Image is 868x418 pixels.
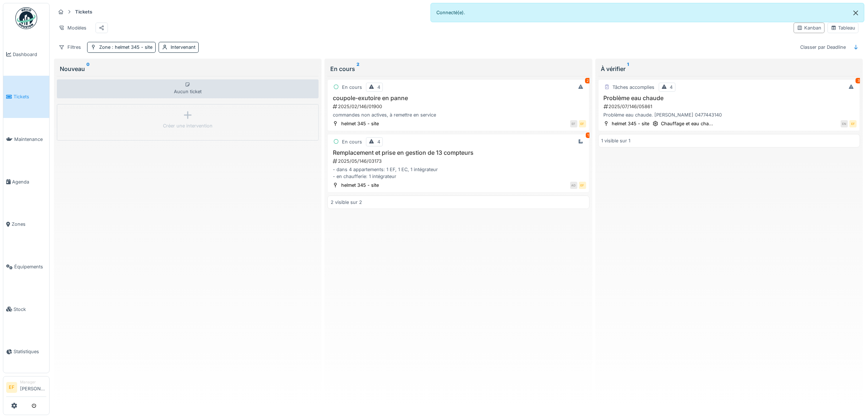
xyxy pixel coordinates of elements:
div: EF [849,120,857,127]
div: Connecté(e). [431,3,865,22]
div: Aucun ticket [57,79,319,98]
div: Chauffage et eau cha... [661,120,713,127]
div: Créer une intervention [163,122,213,129]
div: 2025/07/146/05861 [603,103,857,110]
div: helmet 345 - site [341,182,379,189]
div: 4 [377,84,380,91]
div: 2025/05/146/03173 [332,158,586,165]
h3: Problème eau chaude [602,95,857,102]
div: helmet 345 - site [341,120,379,127]
div: helmet 345 - site [612,120,650,127]
div: À vérifier [601,64,857,73]
div: EN [841,120,848,127]
span: Agenda [12,178,46,185]
a: EF Manager[PERSON_NAME] [6,379,46,397]
div: Kanban [797,24,821,31]
div: 2025/02/146/01900 [332,103,586,110]
li: [PERSON_NAME] [20,379,46,395]
div: EF [579,120,586,127]
div: Tableau [831,24,855,31]
div: En cours [342,138,362,145]
div: Manager [20,379,46,385]
div: 4 [670,84,673,91]
span: Tickets [13,93,46,100]
span: Stock [13,306,46,313]
div: Zone [99,44,152,51]
a: Zones [3,203,49,246]
a: Dashboard [3,33,49,76]
div: 2 [585,78,591,83]
div: 1 visible sur 1 [602,137,631,144]
h3: Remplacement et prise en gestion de 13 compteurs [331,149,586,156]
div: 1 [586,133,591,138]
div: AD [570,182,577,189]
sup: 2 [357,64,359,73]
span: Statistiques [13,348,46,355]
span: Maintenance [14,136,46,143]
sup: 1 [627,64,629,73]
div: 2 visible sur 2 [331,199,362,206]
a: Équipements [3,245,49,288]
sup: 0 [86,64,90,73]
div: Intervenant [171,44,195,51]
h3: coupole-exutoire en panne [331,95,586,102]
strong: Tickets [72,8,95,15]
div: Tâches accomplies [613,84,655,91]
div: 4 [377,138,380,145]
a: Maintenance [3,118,49,161]
a: Statistiques [3,331,49,373]
span: Équipements [14,263,46,270]
div: Nouveau [60,64,316,73]
a: Tickets [3,76,49,118]
div: En cours [342,84,362,91]
span: Dashboard [13,51,46,58]
div: Classer par Deadline [797,42,849,52]
span: : helmet 345 - site [110,44,152,50]
div: EF [579,182,586,189]
span: Zones [12,221,46,228]
div: - dans 4 appartements: 1 EF, 1 EC, 1 intégrateur - en chaufferie: 1 intégrateur [331,166,586,180]
div: En cours [330,64,586,73]
a: Agenda [3,161,49,203]
a: Stock [3,288,49,331]
button: Close [848,3,864,23]
div: 3 [856,78,861,83]
div: EF [570,120,577,127]
li: EF [6,382,17,393]
div: Modèles [55,23,90,33]
img: Badge_color-CXgf-gQk.svg [15,7,37,29]
div: Filtres [55,42,84,52]
div: Problème eau chaude. [PERSON_NAME] 0477443140 [602,111,857,118]
div: commandes non actives, à remettre en service [331,111,586,118]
